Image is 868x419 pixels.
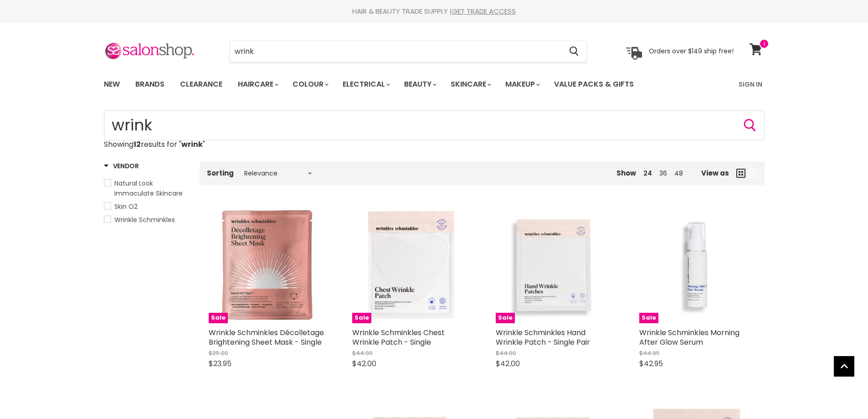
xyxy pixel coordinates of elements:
[209,207,325,323] img: Wrinkle Schminkles Décolletage Brightening Sheet Mask - Single
[134,139,141,150] strong: 12
[643,169,652,178] a: 24
[496,207,612,323] img: Wrinkle Schminkles Hand Wrinkle Patch - Single Pair
[209,313,228,323] span: Sale
[352,207,468,323] img: Wrinkle Schminkles Chest Wrinkle Patch - Single
[496,313,515,323] span: Sale
[352,327,445,347] a: Wrinkle Schminkles Chest Wrinkle Patch - Single
[181,139,203,150] strong: wrink
[128,75,171,94] a: Brands
[352,313,371,323] span: Sale
[97,71,687,98] ul: Main menu
[209,207,325,323] a: Wrinkle Schminkles Décolletage Brightening Sheet Mask - SingleSale
[547,75,641,94] a: Value Packs & Gifts
[209,358,231,369] span: $23.95
[639,313,658,323] span: Sale
[104,215,188,225] a: Wrinkle Schminkles
[209,327,324,347] a: Wrinkle Schminkles Décolletage Brightening Sheet Mask - Single
[286,75,334,94] a: Colour
[616,168,636,178] span: Show
[496,327,590,347] a: Wrinkle Schminkles Hand Wrinkle Patch - Single Pair
[104,202,188,212] a: Skin O2
[230,41,562,62] input: Search
[659,169,667,178] a: 36
[743,118,757,133] button: Search
[104,110,765,140] input: Search
[92,7,776,16] div: HAIR & BEAUTY TRADE SUPPLY |
[733,75,768,94] a: Sign In
[207,169,234,177] label: Sorting
[649,47,734,55] p: Orders over $149 ship free!
[639,207,755,323] a: Wrinkle Schminkles Morning After Glow SerumSale
[104,110,765,140] form: Product
[496,349,516,357] span: $44.00
[701,169,729,177] span: View as
[397,75,442,94] a: Beauty
[230,41,587,62] form: Product
[97,75,127,94] a: New
[114,215,175,224] span: Wrinkle Schminkles
[639,327,740,347] a: Wrinkle Schminkles Morning After Glow Serum
[104,161,139,171] h3: Vendor
[114,179,183,198] span: Natural Look Immaculate Skincare
[336,75,395,94] a: Electrical
[496,358,520,369] span: $42.00
[444,75,497,94] a: Skincare
[639,207,755,323] img: Wrinkle Schminkles Morning After Glow Serum
[104,140,765,149] p: Showing results for " "
[674,169,683,178] a: 48
[92,71,776,98] nav: Main
[104,178,188,198] a: Natural Look Immaculate Skincare
[231,75,284,94] a: Haircare
[562,41,586,62] button: Search
[173,75,229,94] a: Clearance
[498,75,545,94] a: Makeup
[209,349,228,357] span: $25.00
[639,358,663,369] span: $42.95
[114,202,138,211] span: Skin O2
[352,207,468,323] a: Wrinkle Schminkles Chest Wrinkle Patch - SingleSale
[352,358,376,369] span: $42.00
[639,349,660,357] span: $44.95
[452,6,516,16] a: GET TRADE ACCESS
[496,207,612,323] a: Wrinkle Schminkles Hand Wrinkle Patch - Single PairSale
[352,349,373,357] span: $44.00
